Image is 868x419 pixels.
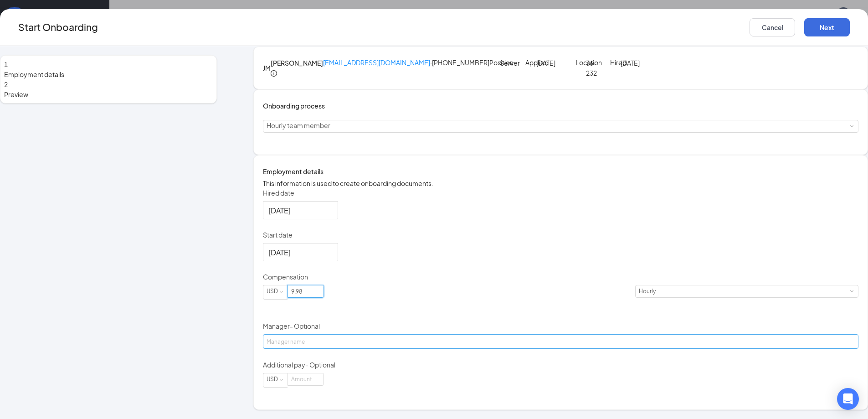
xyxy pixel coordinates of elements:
input: Amount [288,373,324,385]
h4: [PERSON_NAME] [271,58,323,68]
span: - Optional [290,322,320,330]
p: Applied [525,58,536,67]
p: This information is used to create onboarding documents. [263,178,858,188]
span: 2 [4,80,8,88]
p: Manager [263,321,858,331]
span: info-circle [271,70,277,77]
h3: Start Onboarding [18,20,98,35]
p: [DATE] [536,58,558,68]
input: Aug 29, 2025 [268,247,331,258]
p: Server [500,58,522,68]
span: Employment details [4,69,213,79]
p: Compensation [263,272,858,281]
span: Hourly team member [267,121,330,129]
p: Hired [610,58,621,67]
p: 36-232 [586,58,607,78]
p: Position [489,58,500,67]
div: [object Object] [267,120,337,132]
h4: Onboarding process [263,101,858,111]
div: JM [263,63,271,73]
div: USD [267,373,284,385]
input: Aug 26, 2025 [268,205,331,216]
p: Location [576,58,586,67]
button: Cancel [750,18,795,36]
p: Hired date [263,188,858,197]
span: - Optional [305,361,335,369]
p: Additional pay [263,360,858,369]
span: Preview [4,89,213,99]
p: · [PHONE_NUMBER] [323,58,489,69]
input: Manager name [263,334,858,349]
h4: Employment details [263,166,858,176]
span: 1 [4,60,8,68]
button: Next [804,18,850,36]
p: Start date [263,230,858,239]
a: [EMAIL_ADDRESS][DOMAIN_NAME] [323,58,430,67]
div: USD [267,285,284,297]
p: [DATE] [621,58,642,68]
div: Hourly [639,285,662,297]
input: Amount [288,285,324,297]
div: Open Intercom Messenger [837,388,859,410]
